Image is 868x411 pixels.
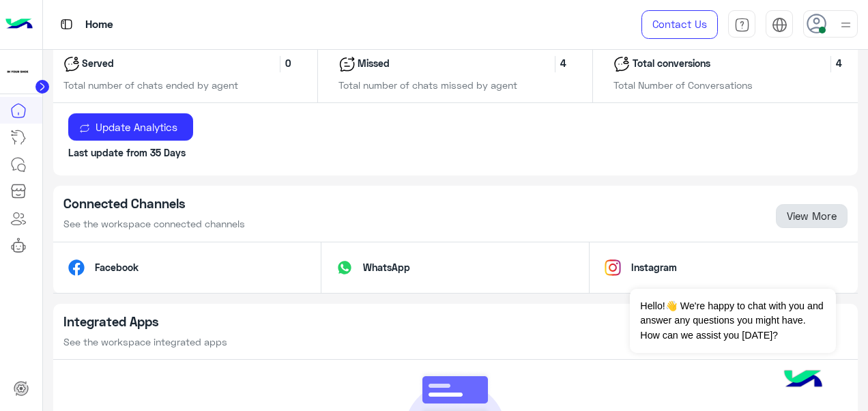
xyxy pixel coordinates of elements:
p: See the workspace integrated apps [63,335,227,349]
a: Contact Us [641,10,718,39]
img: tab [58,16,75,33]
p: See the workspace connected channels [63,216,245,231]
p: Facebook [85,260,149,274]
img: tab [772,17,787,33]
span: 4 [830,56,848,72]
img: icon [613,56,630,72]
span: Total number of chats ended by agent [53,79,248,91]
img: profile [837,16,854,33]
p: Instagram [621,260,687,274]
h5: Connected Channels [63,196,245,212]
img: 923305001092802 [5,59,30,84]
button: Update Analytics [68,113,193,141]
p: Last update from 35 Days [68,145,843,160]
p: Served [80,56,117,72]
p: Total conversions [630,56,713,72]
span: Hello!👋 We're happy to chat with you and answer any questions you might have. How can we assist y... [630,289,835,353]
img: update icon [79,123,90,134]
p: WhatsApp [353,260,420,274]
img: tab [734,17,750,33]
img: icon [338,56,356,72]
span: 4 [555,56,572,72]
span: Total number of chats missed by agent [328,79,527,91]
img: whatsapp.svg [336,259,353,276]
span: Update Analytics [90,121,182,133]
img: Logo [5,10,33,39]
h5: Integrated Apps [63,314,227,330]
img: instagram.svg [605,259,621,276]
a: tab [728,10,755,39]
span: Total Number of Conversations [603,79,763,91]
p: Home [85,16,113,34]
a: View More [776,204,848,229]
span: 0 [280,56,297,72]
img: facebook.svg [68,259,85,276]
img: icon [63,56,80,72]
img: hulul-logo.png [779,356,827,404]
p: Missed [356,56,393,72]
